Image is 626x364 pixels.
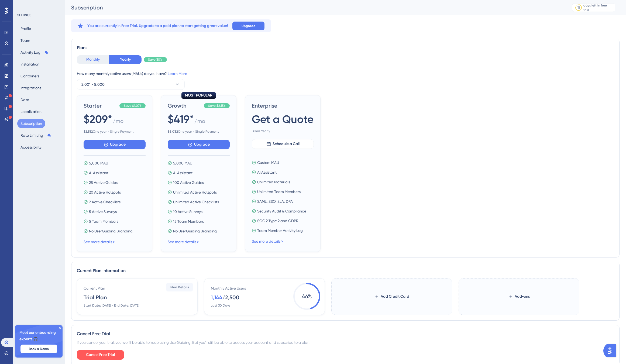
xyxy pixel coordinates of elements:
[17,83,44,93] button: Integrations
[89,218,118,225] span: 5 Team Members
[89,160,108,166] span: 5,000 MAU
[170,285,189,289] span: Plan Details
[252,239,283,243] a: See more details >
[17,36,33,45] button: Team
[110,141,126,148] span: Upgrade
[89,189,121,195] span: 20 Active Hotspots
[89,228,133,234] span: No UserGuiding Branding
[17,95,33,105] button: Data
[257,179,290,185] span: Unlimited Materials
[109,55,142,64] button: Yearly
[148,57,163,62] span: Save 30%
[77,339,614,346] div: If you cancel your trial, you won't be able to keep using UserGuiding. But you'll still be able t...
[124,104,141,108] span: Save $1,076
[89,170,108,176] span: AI Assistant
[84,303,139,308] div: Start Date: [DATE] - End Date: [DATE]
[89,179,118,186] span: 25 Active Guides
[173,170,192,176] span: AI Assistant
[222,294,239,301] div: / 2,500
[515,293,530,300] span: Add-ons
[71,4,559,11] div: Subscription
[194,117,205,127] span: / mo
[84,285,105,291] div: Current Plan
[173,179,204,186] span: 100 Active Guides
[84,140,146,149] button: Upgrade
[252,102,314,109] span: Enterprise
[17,24,34,33] button: Profile
[252,139,314,149] button: Schedule a Call
[366,292,418,301] button: Add Credit Card
[166,283,193,291] button: Plan Details
[89,199,121,205] span: 2 Active Checklists
[577,5,580,10] div: 11
[173,218,204,225] span: 15 Team Members
[17,107,45,116] button: Localization
[252,112,314,127] span: Get a Quote
[257,218,298,224] span: SOC 2 Type 2 and GDPR
[257,208,306,214] span: Security Audit & Compliance
[381,293,409,300] span: Add Credit Card
[77,267,614,274] div: Current Plan Information
[17,131,54,140] button: Rate Limiting
[84,240,115,244] a: See more details >
[211,285,246,291] div: Monthly Active Users
[168,129,230,134] span: One year - Single Payment
[168,240,199,244] a: See more details >
[252,129,314,133] span: Billed Yearly
[194,141,210,148] span: Upgrade
[603,343,620,359] iframe: UserGuiding AI Assistant Launcher
[211,303,230,308] div: Last 30 Days
[168,140,230,149] button: Upgrade
[173,160,192,166] span: 5,000 MAU
[77,79,185,90] button: 2,001 - 5,000
[77,350,124,360] button: Cancel Free Trial
[17,119,45,128] button: Subscription
[257,227,303,234] span: Team Member Activity Log
[273,141,300,147] span: Schedule a Call
[17,142,45,152] button: Accessibility
[293,283,320,310] span: 46 %
[17,47,52,57] button: Activity Log
[168,71,187,76] a: Learn More
[257,169,277,176] span: AI Assistant
[86,352,115,358] span: Cancel Free Trial
[87,23,228,29] span: You are currently in Free Trial. Upgrade to a paid plan to start getting great value!
[168,112,194,127] span: $419*
[168,102,202,109] span: Growth
[583,3,613,12] div: days left in free trial
[113,117,123,127] span: / mo
[500,292,538,301] button: Add-ons
[81,81,105,88] span: 2,001 - 5,000
[173,199,219,205] span: Unlimited Active Checklists
[17,59,43,69] button: Installation
[168,130,178,133] b: $ 5,032
[173,208,202,215] span: 10 Active Surveys
[232,22,264,30] button: Upgrade
[84,294,107,301] div: Trial Plan
[29,347,49,351] span: Book a Demo
[77,331,614,337] div: Cancel Free Trial
[17,71,43,81] button: Containers
[173,189,217,195] span: Unlimited Active Hotspots
[77,70,614,77] div: How many monthly active users (MAUs) do you have?
[19,329,58,342] span: Meet our onboarding experts 🎧
[181,92,216,99] div: MOST POPULAR
[89,208,117,215] span: 5 Active Surveys
[242,24,255,28] span: Upgrade
[84,130,93,133] b: $ 2,512
[211,294,222,301] div: 1,144
[84,129,146,134] span: One year - Single Payment
[84,112,112,127] span: $209*
[173,228,217,234] span: No UserGuiding Branding
[257,188,301,195] span: Unlimited Team Members
[208,104,225,108] span: Save $2,156
[257,198,293,205] span: SAML, SSO, SLA, DPA
[77,44,614,51] div: Plans
[20,345,57,353] button: Book a Demo
[17,13,61,17] div: SETTINGS
[257,159,279,166] span: Custom MAU
[77,55,109,64] button: Monthly
[84,102,117,109] span: Starter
